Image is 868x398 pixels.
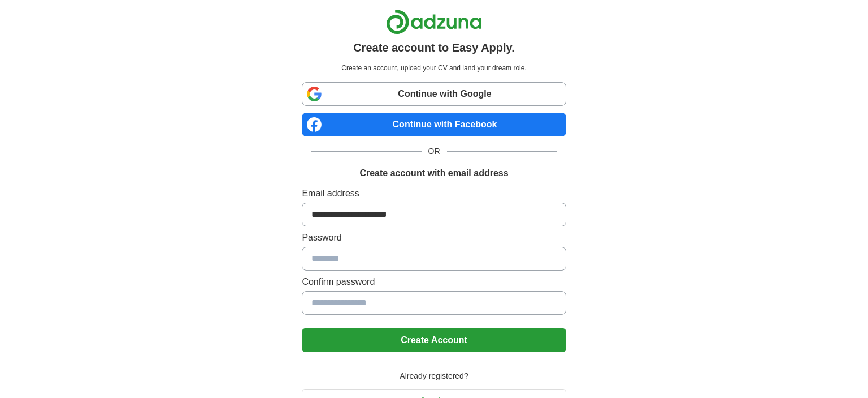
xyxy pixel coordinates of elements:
img: Adzuna logo [386,9,482,35]
span: OR [422,145,447,157]
span: Already registered? [393,370,475,382]
label: Email address [302,187,566,200]
p: Create an account, upload your CV and land your dream role. [304,63,563,73]
a: Continue with Facebook [302,113,566,136]
label: Confirm password [302,275,566,289]
button: Create Account [302,328,566,352]
h1: Create account to Easy Apply. [353,39,515,56]
h1: Create account with email address [359,166,508,180]
a: Continue with Google [302,82,566,106]
label: Password [302,231,566,245]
